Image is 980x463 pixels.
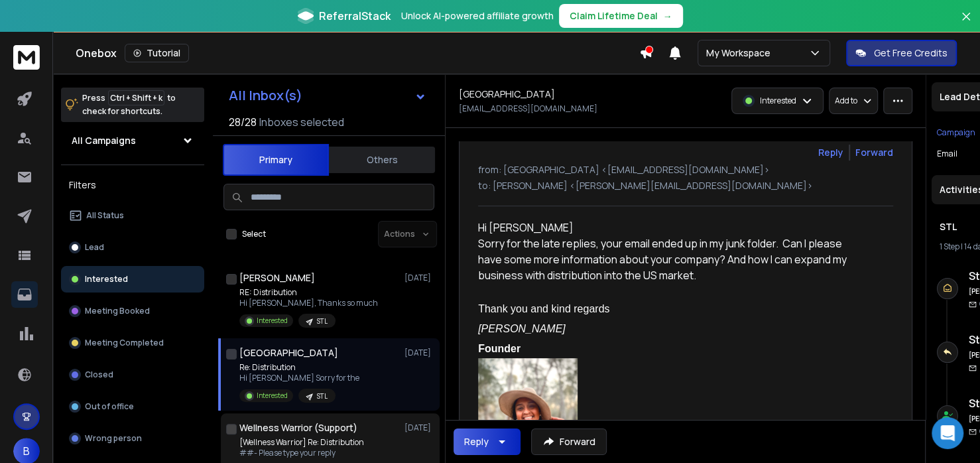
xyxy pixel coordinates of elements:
[86,210,124,221] p: All Status
[239,362,359,373] p: Re: Distribution
[404,348,434,358] p: [DATE]
[239,298,378,308] p: Hi [PERSON_NAME], Thanks so much
[76,44,639,62] div: Onebox
[257,316,288,326] p: Interested
[940,241,959,252] span: 1 Step
[239,448,364,458] p: ##- Please type your reply
[459,88,555,101] h1: [GEOGRAPHIC_DATA]
[319,8,391,24] span: ReferralStack
[239,421,357,434] h1: Wellness Warrior (Support)
[478,179,893,192] p: to: [PERSON_NAME] <[PERSON_NAME][EMAIL_ADDRESS][DOMAIN_NAME]>
[242,229,266,239] label: Select
[229,89,302,102] h1: All Inbox(s)
[760,96,796,106] p: Interested
[478,343,521,354] font: Founder
[559,4,683,28] button: Claim Lifetime Deal→
[85,338,164,348] p: Meeting Completed
[317,316,328,326] p: STL
[818,146,843,159] button: Reply
[239,271,315,285] h1: [PERSON_NAME]
[61,202,204,229] button: All Status
[85,306,150,316] p: Meeting Booked
[874,46,948,60] p: Get Free Credits
[401,9,554,23] p: Unlock AI-powered affiliate growth
[229,114,257,130] span: 28 / 28
[61,176,204,194] h3: Filters
[404,273,434,283] p: [DATE]
[464,435,489,448] div: Reply
[239,437,364,448] p: [Wellness Warrior] Re: Distribution
[239,346,338,360] h1: [GEOGRAPHIC_DATA]
[61,393,204,420] button: Out of office
[61,362,204,388] button: Closed
[61,330,204,356] button: Meeting Completed
[85,274,128,285] p: Interested
[239,287,378,298] p: RE: Distribution
[125,44,189,62] button: Tutorial
[61,127,204,154] button: All Campaigns
[72,134,136,147] h1: All Campaigns
[61,234,204,261] button: Lead
[61,298,204,324] button: Meeting Booked
[478,303,609,314] font: Thank you and kind regards
[317,391,328,401] p: STL
[259,114,344,130] h3: Inboxes selected
[329,145,435,174] button: Others
[846,40,957,66] button: Get Free Credits
[478,163,893,176] p: from: [GEOGRAPHIC_DATA] <[EMAIL_ADDRESS][DOMAIN_NAME]>
[663,9,672,23] span: →
[937,127,975,138] p: Campaign
[531,429,607,455] button: Forward
[835,96,857,106] p: Add to
[937,149,957,159] p: Email
[108,90,164,105] span: Ctrl + Shift + k
[82,92,176,118] p: Press to check for shortcuts.
[85,401,134,412] p: Out of office
[454,429,521,455] button: Reply
[85,369,113,380] p: Closed
[85,433,142,444] p: Wrong person
[85,242,104,253] p: Lead
[957,8,975,40] button: Close banner
[478,323,566,334] font: [PERSON_NAME]
[404,423,434,433] p: [DATE]
[239,373,359,383] p: Hi [PERSON_NAME] Sorry for the
[61,266,204,293] button: Interested
[459,103,597,114] p: [EMAIL_ADDRESS][DOMAIN_NAME]
[706,46,776,60] p: My Workspace
[218,82,437,109] button: All Inbox(s)
[478,220,865,235] div: Hi [PERSON_NAME]
[61,425,204,452] button: Wrong person
[257,391,288,401] p: Interested
[855,146,893,159] div: Forward
[223,144,329,176] button: Primary
[932,417,963,449] div: Open Intercom Messenger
